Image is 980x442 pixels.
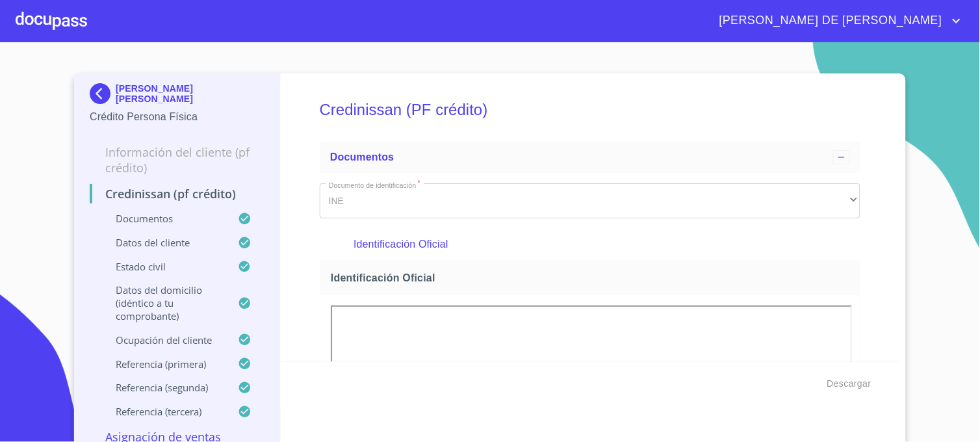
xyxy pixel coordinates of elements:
h5: Credinissan (PF crédito) [320,83,860,136]
span: Documentos [330,151,394,162]
img: Docupass spot blue [90,83,116,104]
p: [PERSON_NAME] [PERSON_NAME] [116,83,264,104]
span: Identificación Oficial [331,271,855,285]
div: [PERSON_NAME] [PERSON_NAME] [90,83,264,109]
p: Documentos [90,212,238,225]
button: account of current user [710,10,964,31]
p: Credinissan (PF crédito) [90,186,264,201]
span: [PERSON_NAME] DE [PERSON_NAME] [710,10,949,31]
span: Descargar [827,376,871,392]
button: Descargar [822,372,877,396]
div: INE [320,183,860,218]
p: Referencia (segunda) [90,381,238,394]
p: Identificación Oficial [354,237,826,252]
p: Estado Civil [90,260,238,273]
p: Crédito Persona Física [90,109,264,125]
p: Ocupación del Cliente [90,333,238,346]
p: Referencia (primera) [90,357,238,370]
div: Documentos [320,142,860,173]
p: Referencia (tercera) [90,405,238,418]
p: Información del cliente (PF crédito) [90,144,264,175]
p: Datos del domicilio (idéntico a tu comprobante) [90,283,238,322]
p: Datos del cliente [90,236,238,249]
